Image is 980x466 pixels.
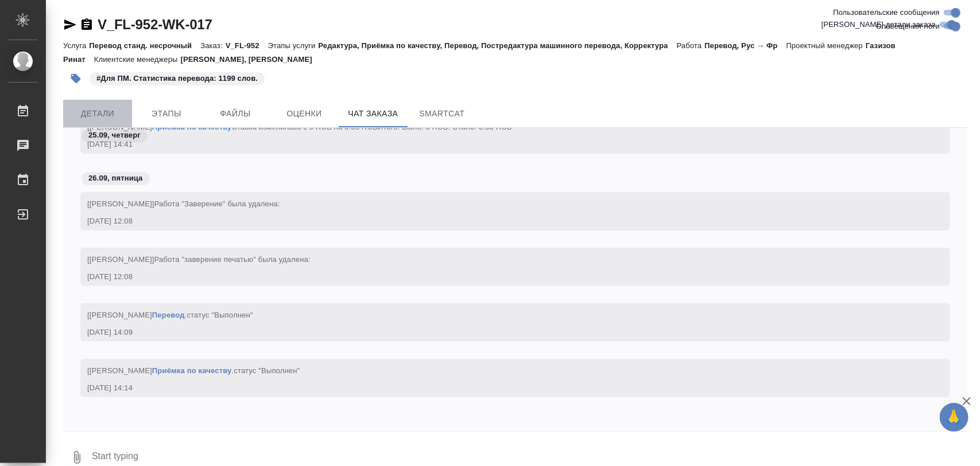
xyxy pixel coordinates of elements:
span: Оповещения-логи [876,21,940,32]
div: [DATE] 14:14 [87,382,910,394]
a: Приёмка по качеству [152,366,232,375]
span: Этапы [139,107,194,121]
p: Заказ: [200,41,225,50]
p: Перевод станд. несрочный [89,41,200,50]
p: [PERSON_NAME], [PERSON_NAME] [181,55,321,64]
span: [[PERSON_NAME] . [87,311,253,319]
span: статус "Выполнен" [187,311,253,319]
span: 🙏 [944,405,964,429]
p: 25.09, четверг [88,130,141,141]
button: Добавить тэг [63,66,88,91]
span: Файлы [208,107,263,121]
div: [DATE] 14:09 [87,327,910,338]
span: Работа "Заверение" была удалена: [154,199,280,208]
p: Редактура, Приёмка по качеству, Перевод, Постредактура машинного перевода, Корректура [318,41,676,50]
span: SmartCat [415,107,470,121]
p: Клиентские менеджеры [94,55,181,64]
span: Детали [70,107,125,121]
a: Перевод [152,311,185,319]
button: Скопировать ссылку для ЯМессенджера [63,18,77,32]
p: #Для ПМ. Статистика перевода: 1199 слов. [96,73,258,84]
button: 🙏 [940,403,969,432]
div: [DATE] 12:08 [87,271,910,283]
span: [PERSON_NAME] детали заказа [822,19,936,30]
span: Чат заказа [346,107,401,121]
span: Оценки [277,107,332,121]
p: Проектный менеджер [787,41,866,50]
p: 26.09, пятница [88,173,143,184]
button: Скопировать ссылку [80,18,94,32]
p: Услуга [63,41,89,50]
span: [[PERSON_NAME] . [87,366,300,375]
span: [[PERSON_NAME]] [87,255,311,264]
div: [DATE] 12:08 [87,216,910,227]
a: V_FL-952-WK-017 [98,17,212,32]
span: [[PERSON_NAME]] [87,199,280,208]
p: Перевод, Рус → Фр [704,41,786,50]
span: Работа "заверение печатью" была удалена: [154,255,311,264]
p: V_FL-952 [226,41,268,50]
p: Этапы услуги [268,41,319,50]
span: Пользовательские сообщения [833,7,940,18]
span: статус "Выполнен" [234,366,300,375]
p: Работа [677,41,705,50]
